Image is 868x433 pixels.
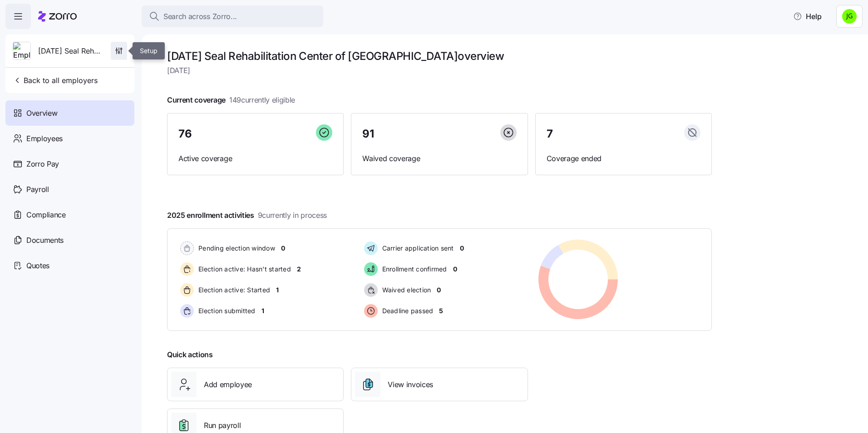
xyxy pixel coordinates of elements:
span: Enrollment confirmed [380,265,447,274]
a: Employees [5,126,134,151]
span: 91 [362,128,374,139]
span: [DATE] [167,65,712,76]
span: Carrier application sent [380,244,454,253]
img: a4774ed6021b6d0ef619099e609a7ec5 [842,9,857,24]
span: 1 [261,306,264,315]
span: 0 [460,244,464,253]
button: Help [786,7,829,25]
span: Quick actions [167,349,213,360]
span: Pending election window [196,244,275,253]
button: Search across Zorro... [142,5,323,27]
span: 1 [276,285,279,295]
span: Waived coverage [362,153,516,164]
button: Back to all employers [9,71,101,89]
span: Compliance [26,209,66,221]
h1: [DATE] Seal Rehabilitation Center of [GEOGRAPHIC_DATA] overview [167,49,712,63]
span: Active coverage [178,153,332,164]
span: 9 currently in process [258,210,327,221]
span: Quotes [26,260,49,271]
span: 5 [439,306,443,315]
span: 7 [547,128,553,139]
span: Add employee [204,379,252,390]
span: Search across Zorro... [163,11,237,22]
span: Payroll [26,184,49,195]
span: [DATE] Seal Rehabilitation Center of [GEOGRAPHIC_DATA] [38,45,104,57]
span: 76 [178,128,192,139]
span: Zorro Pay [26,158,59,170]
span: 0 [437,285,441,295]
span: Help [793,11,822,22]
span: View invoices [388,379,433,390]
a: Zorro Pay [5,151,134,177]
span: Run payroll [204,420,241,431]
span: Election submitted [196,306,256,315]
a: Overview [5,100,134,126]
span: Employees [26,133,63,144]
span: Overview [26,108,57,119]
span: Back to all employers [13,75,98,86]
span: Election active: Hasn't started [196,265,291,274]
a: Quotes [5,253,134,278]
a: Documents [5,227,134,253]
span: 2 [297,265,301,274]
img: Employer logo [13,42,30,60]
span: 0 [281,244,285,253]
span: Current coverage [167,94,295,106]
span: Coverage ended [547,153,700,164]
span: 2025 enrollment activities [167,210,327,221]
span: Deadline passed [380,306,434,315]
span: 0 [453,265,457,274]
span: Documents [26,235,64,246]
span: Waived election [380,285,431,295]
span: 149 currently eligible [229,94,295,106]
a: Payroll [5,177,134,202]
a: Compliance [5,202,134,227]
span: Election active: Started [196,285,270,295]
